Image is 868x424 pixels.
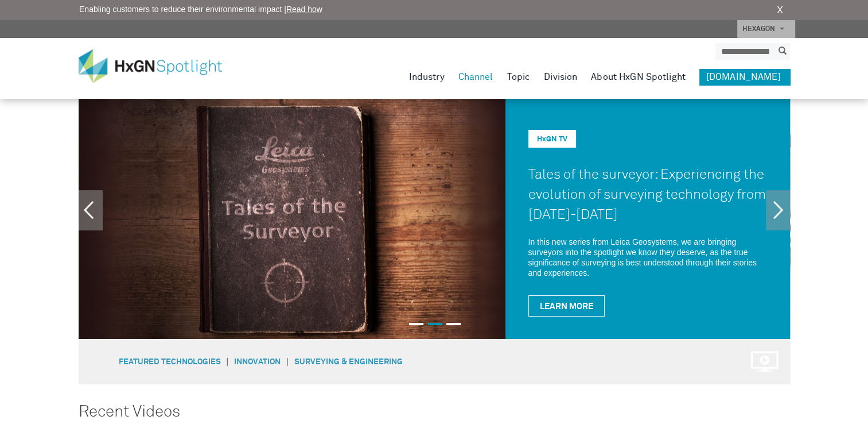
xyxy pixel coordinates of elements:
a: Featured Technologies [119,358,221,366]
span: | [281,356,294,367]
img: Tales of the surveyor: Experiencing the evolution of surveying technology from 1974-2023 [79,99,505,339]
a: Tales of the surveyor: Experiencing the evolution of surveying technology from [DATE]-[DATE] [528,168,766,222]
a: HxGN TV [537,136,567,143]
img: HxGN Spotlight [79,49,239,83]
a: Innovation [234,358,281,366]
a: Division [544,69,577,85]
a: Next [766,190,790,230]
span: | [221,356,235,367]
a: Industry [409,69,445,85]
a: X [777,3,783,17]
a: Read how [286,5,322,14]
a: HEXAGON [737,20,795,38]
a: Topic [507,69,530,85]
a: Channel [458,69,493,85]
p: In this new series from Leica Geosystems, we are bringing surveyors into the spotlight we know th... [528,237,767,278]
a: [DOMAIN_NAME] [699,69,790,85]
a: Learn More [528,295,605,317]
a: About HxGN Spotlight [591,69,686,85]
span: Enabling customers to reduce their environmental impact | [79,3,322,16]
a: Surveying & Engineering [294,358,403,366]
a: Previous [79,190,103,230]
h3: Recent Videos [79,403,790,421]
